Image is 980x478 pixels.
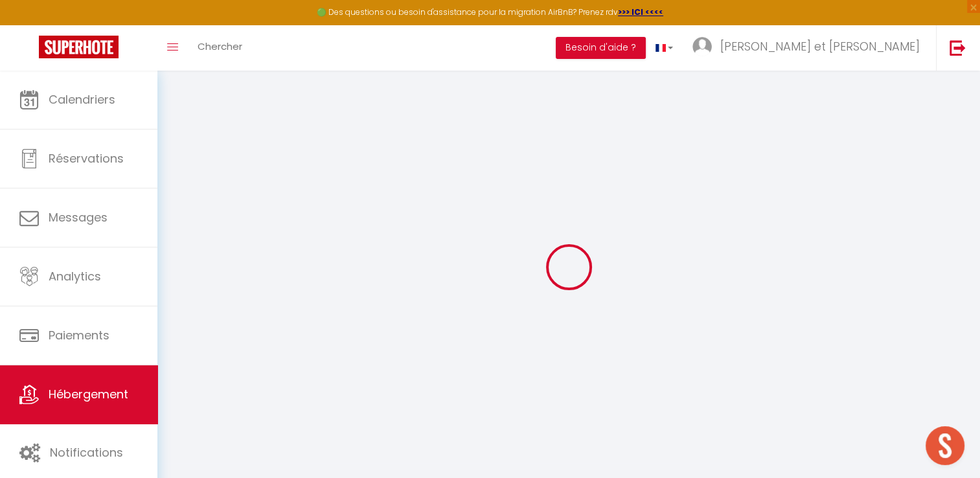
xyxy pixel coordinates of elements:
[950,40,966,56] img: logout
[683,25,936,71] a: ... [PERSON_NAME] et [PERSON_NAME]
[50,444,123,461] span: Notifications
[926,426,964,465] div: Ouvrir le chat
[39,36,119,58] img: Super Booking
[49,268,101,284] span: Analytics
[556,37,646,59] button: Besoin d'aide ?
[49,386,128,402] span: Hébergement
[49,327,109,343] span: Paiements
[49,91,115,108] span: Calendriers
[618,6,663,17] a: >>> ICI <<<<
[692,37,712,56] img: ...
[188,25,252,71] a: Chercher
[49,150,124,166] span: Réservations
[198,40,242,53] span: Chercher
[49,209,108,225] span: Messages
[720,38,920,54] span: [PERSON_NAME] et [PERSON_NAME]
